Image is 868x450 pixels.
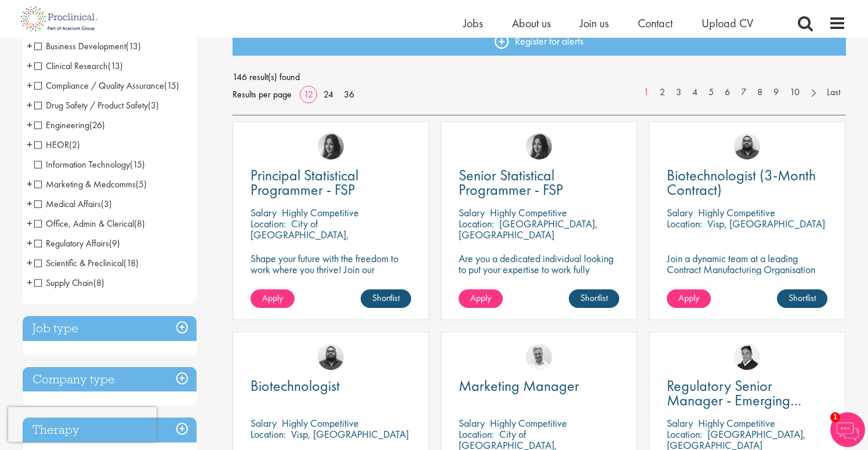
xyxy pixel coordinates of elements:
[512,16,551,31] a: About us
[777,289,827,308] a: Shortlist
[250,165,358,199] span: Principal Statistical Programmer - FSP
[678,292,699,304] span: Apply
[34,257,139,269] span: Scientific & Preclinical
[735,86,752,99] a: 7
[459,376,579,395] span: Marketing Manager
[34,178,147,190] span: Marketing & Medcomms
[27,37,32,55] span: +
[734,344,760,370] img: Peter Duvall
[27,254,32,271] span: +
[8,407,157,442] iframe: reCAPTCHA
[734,133,760,159] img: Ashley Bennett
[27,195,32,212] span: +
[34,198,112,210] span: Medical Affairs
[34,277,93,289] span: Supply Chain
[667,427,702,441] span: Location:
[490,416,567,430] p: Highly Competitive
[318,133,344,159] img: Heidi Hennigan
[34,178,136,190] span: Marketing & Medcomms
[459,217,494,230] span: Location:
[830,412,840,422] span: 1
[250,217,286,230] span: Location:
[34,158,145,170] span: Information Technology
[250,168,411,197] a: Principal Statistical Programmer - FSP
[667,289,711,308] a: Apply
[698,206,775,219] p: Highly Competitive
[108,60,123,72] span: (13)
[250,253,411,297] p: Shape your future with the freedom to work where you thrive! Join our pharmaceutical client with ...
[34,198,101,210] span: Medical Affairs
[126,40,141,52] span: (13)
[703,86,720,99] a: 5
[654,86,671,99] a: 2
[27,175,32,193] span: +
[34,60,123,72] span: Clinical Research
[667,217,702,230] span: Location:
[638,86,655,99] a: 1
[667,165,816,199] span: Biotechnologist (3-Month Contract)
[34,40,126,52] span: Business Development
[23,367,197,392] h3: Company type
[300,88,317,100] a: 12
[250,217,349,252] p: City of [GEOGRAPHIC_DATA], [GEOGRAPHIC_DATA]
[34,257,124,269] span: Scientific & Preclinical
[751,86,768,99] a: 8
[69,139,80,151] span: (2)
[667,416,693,430] span: Salary
[470,292,491,304] span: Apply
[23,316,197,341] div: Job type
[34,277,104,289] span: Supply Chain
[34,99,159,111] span: Drug Safety / Product Safety
[89,119,105,131] span: (26)
[698,416,775,430] p: Highly Competitive
[318,344,344,370] img: Ashley Bennett
[459,168,619,197] a: Senior Statistical Programmer - FSP
[34,99,148,111] span: Drug Safety / Product Safety
[638,16,673,31] a: Contact
[101,198,112,210] span: (3)
[34,40,141,52] span: Business Development
[282,416,359,430] p: Highly Competitive
[250,416,277,430] span: Salary
[459,289,503,308] a: Apply
[109,237,120,249] span: (9)
[526,344,552,370] img: Joshua Bye
[291,427,409,441] p: Visp, [GEOGRAPHIC_DATA]
[233,86,292,103] span: Results per page
[34,158,130,170] span: Information Technology
[463,16,483,31] a: Jobs
[250,379,411,393] a: Biotechnologist
[459,165,563,199] span: Senior Statistical Programmer - FSP
[667,253,827,308] p: Join a dynamic team at a leading Contract Manufacturing Organisation (CMO) and contribute to grou...
[282,206,359,219] p: Highly Competitive
[130,158,145,170] span: (15)
[830,412,865,447] img: Chatbot
[27,116,32,133] span: +
[459,416,485,430] span: Salary
[459,379,619,393] a: Marketing Manager
[459,206,485,219] span: Salary
[27,215,32,232] span: +
[233,68,846,86] span: 146 result(s) found
[34,237,109,249] span: Regulatory Affairs
[134,217,145,230] span: (8)
[124,257,139,269] span: (18)
[34,237,120,249] span: Regulatory Affairs
[490,206,567,219] p: Highly Competitive
[27,136,32,153] span: +
[148,99,159,111] span: (3)
[250,376,340,395] span: Biotechnologist
[34,119,105,131] span: Engineering
[459,253,619,286] p: Are you a dedicated individual looking to put your expertise to work fully flexibly in a remote p...
[526,133,552,159] img: Heidi Hennigan
[361,289,411,308] a: Shortlist
[340,88,358,100] a: 36
[27,96,32,114] span: +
